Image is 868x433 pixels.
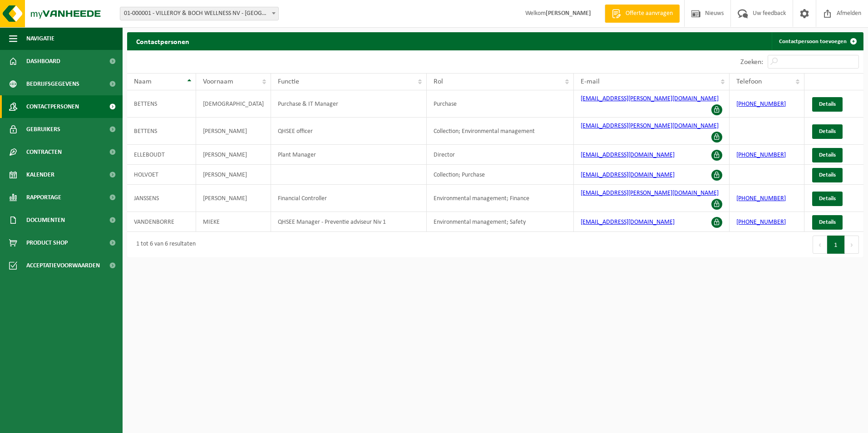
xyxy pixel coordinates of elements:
td: Financial Controller [271,185,427,212]
label: Zoeken: [740,59,763,66]
a: Details [812,192,843,206]
td: QHSEE Manager - Preventie adviseur Niv 1 [271,212,427,232]
td: Collection; Purchase [427,165,574,185]
span: Rol [434,78,443,85]
td: HOLVOET [127,165,196,185]
span: E-mail [581,78,600,85]
a: [EMAIL_ADDRESS][DOMAIN_NAME] [581,219,675,226]
span: Details [819,196,836,202]
span: Acceptatievoorwaarden [26,254,100,277]
span: Navigatie [26,27,54,50]
td: Environmental management; Finance [427,185,574,212]
a: Details [812,148,843,162]
div: 1 tot 6 van 6 resultaten [132,236,196,253]
span: Contactpersonen [26,95,79,118]
span: Documenten [26,209,65,231]
a: [EMAIL_ADDRESS][PERSON_NAME][DOMAIN_NAME] [581,190,719,197]
button: Next [845,236,859,254]
span: Details [819,101,836,107]
td: JANSSENS [127,185,196,212]
span: Details [819,219,836,225]
span: Details [819,172,836,178]
td: VANDENBORRE [127,212,196,232]
h2: Contactpersonen [127,32,198,50]
span: Details [819,128,836,134]
span: Voornaam [203,78,233,85]
td: BETTENS [127,90,196,118]
span: Rapportage [26,186,61,209]
td: Purchase & IT Manager [271,90,427,118]
a: [PHONE_NUMBER] [736,101,786,108]
td: [PERSON_NAME] [196,165,271,185]
a: Details [812,215,843,230]
a: [PHONE_NUMBER] [736,152,786,158]
span: Contracten [26,141,62,163]
strong: [PERSON_NAME] [546,10,591,17]
a: Contactpersoon toevoegen [772,32,863,50]
button: Previous [813,236,827,254]
span: Telefoon [736,78,762,85]
a: [EMAIL_ADDRESS][PERSON_NAME][DOMAIN_NAME] [581,95,719,102]
span: Gebruikers [26,118,60,141]
span: 01-000001 - VILLEROY & BOCH WELLNESS NV - ROESELARE [120,7,278,20]
td: MIEKE [196,212,271,232]
td: [DEMOGRAPHIC_DATA] [196,90,271,118]
td: ELLEBOUDT [127,145,196,165]
a: [PHONE_NUMBER] [736,219,786,226]
span: Functie [278,78,299,85]
td: BETTENS [127,118,196,145]
td: Environmental management; Safety [427,212,574,232]
span: Details [819,152,836,158]
span: Dashboard [26,50,60,73]
span: Kalender [26,163,54,186]
span: 01-000001 - VILLEROY & BOCH WELLNESS NV - ROESELARE [120,7,279,20]
a: [EMAIL_ADDRESS][DOMAIN_NAME] [581,152,675,158]
span: Offerte aanvragen [623,9,675,18]
td: [PERSON_NAME] [196,185,271,212]
td: Director [427,145,574,165]
a: Details [812,97,843,112]
td: [PERSON_NAME] [196,118,271,145]
button: 1 [827,236,845,254]
a: Details [812,124,843,139]
td: Purchase [427,90,574,118]
td: QHSEE officer [271,118,427,145]
a: [EMAIL_ADDRESS][PERSON_NAME][DOMAIN_NAME] [581,123,719,129]
span: Bedrijfsgegevens [26,73,79,95]
a: Offerte aanvragen [605,5,680,23]
a: [EMAIL_ADDRESS][DOMAIN_NAME] [581,172,675,178]
td: Plant Manager [271,145,427,165]
a: Details [812,168,843,182]
span: Naam [134,78,152,85]
td: Collection; Environmental management [427,118,574,145]
a: [PHONE_NUMBER] [736,195,786,202]
span: Product Shop [26,231,68,254]
td: [PERSON_NAME] [196,145,271,165]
